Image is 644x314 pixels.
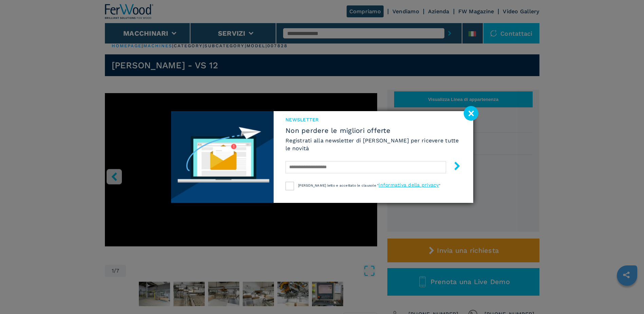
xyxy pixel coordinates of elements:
[286,137,461,152] h6: Registrati alla newsletter di [PERSON_NAME] per ricevere tutte le novità
[171,111,274,203] img: Newsletter image
[286,126,461,135] span: Non perdere le migliori offerte
[298,184,379,187] span: [PERSON_NAME] letto e accettato le clausole "
[446,159,461,175] button: submit-button
[379,182,439,188] a: informativa della privacy
[286,116,461,123] span: NEWSLETTER
[439,184,440,187] span: "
